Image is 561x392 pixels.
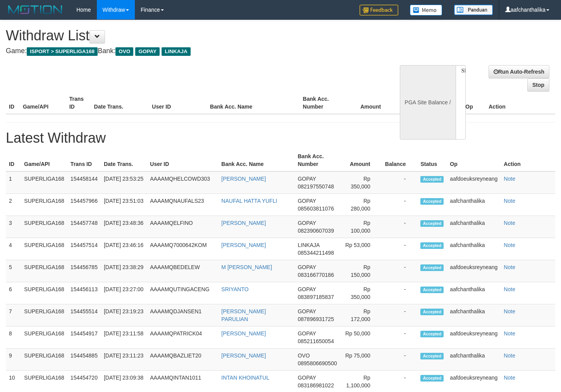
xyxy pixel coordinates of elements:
[101,326,147,349] td: [DATE] 23:11:58
[21,216,67,238] td: SUPERLIGA168
[147,149,218,171] th: User ID
[382,194,418,216] td: -
[420,198,444,205] span: Accepted
[447,194,501,216] td: aafchanthalika
[6,238,21,260] td: 4
[67,326,101,349] td: 154454917
[67,149,101,171] th: Trans ID
[6,4,65,16] img: MOTION_logo.png
[6,326,21,349] td: 8
[218,149,294,171] th: Bank Acc. Name
[447,171,501,194] td: aafdoeuksreyneang
[101,349,147,371] td: [DATE] 23:11:23
[382,326,418,349] td: -
[221,242,266,248] a: [PERSON_NAME]
[101,216,147,238] td: [DATE] 23:48:36
[454,5,493,15] img: panduan.png
[340,194,382,216] td: Rp 280,000
[489,65,549,78] a: Run Auto-Refresh
[221,198,277,204] a: NAUFAL HATTA YUFLI
[67,282,101,304] td: 154456113
[298,205,334,212] span: 085603811076
[147,349,218,371] td: AAAAMQBAZLIET20
[382,260,418,282] td: -
[115,47,133,56] span: OVO
[91,92,149,114] th: Date Trans.
[340,238,382,260] td: Rp 53,000
[298,272,334,278] span: 083166770186
[420,220,444,227] span: Accepted
[504,242,515,248] a: Note
[67,260,101,282] td: 154456785
[101,171,147,194] td: [DATE] 23:53:25
[6,216,21,238] td: 3
[67,216,101,238] td: 154457748
[147,326,218,349] td: AAAAMQPATRICK04
[6,171,21,194] td: 1
[147,194,218,216] td: AAAAMQNAUFALS23
[447,304,501,326] td: aafchanthalika
[135,47,160,56] span: GOPAY
[298,176,316,182] span: GOPAY
[147,260,218,282] td: AAAAMQBEDELEW
[504,330,515,337] a: Note
[504,198,515,204] a: Note
[21,326,67,349] td: SUPERLIGA168
[340,349,382,371] td: Rp 75,000
[447,260,501,282] td: aafdoeuksreyneang
[67,171,101,194] td: 154458144
[420,309,444,315] span: Accepted
[67,349,101,371] td: 154454885
[447,282,501,304] td: aafchanthalika
[504,352,515,359] a: Note
[147,282,218,304] td: AAAAMQUTINGACENG
[504,308,515,314] a: Note
[504,264,515,270] a: Note
[410,5,442,16] img: Button%20Memo.svg
[504,375,515,381] a: Note
[298,330,316,337] span: GOPAY
[447,349,501,371] td: aafchanthalika
[340,326,382,349] td: Rp 50,000
[501,149,555,171] th: Action
[6,349,21,371] td: 9
[21,171,67,194] td: SUPERLIGA168
[400,65,456,140] div: PGA Site Balance /
[147,238,218,260] td: AAAAMQ7000642KOM
[298,294,334,300] span: 083897185837
[382,149,418,171] th: Balance
[298,360,337,366] span: 0895806690500
[221,286,248,292] a: SRIYANTO
[101,260,147,282] td: [DATE] 23:38:29
[360,5,398,16] img: Feedback.jpg
[298,308,316,314] span: GOPAY
[527,78,549,92] a: Stop
[420,242,444,249] span: Accepted
[6,149,21,171] th: ID
[6,304,21,326] td: 7
[147,216,218,238] td: AAAAMQELFINO
[67,238,101,260] td: 154457514
[340,282,382,304] td: Rp 350,000
[221,220,266,226] a: [PERSON_NAME]
[298,338,334,344] span: 085211650054
[298,250,334,256] span: 085344211498
[20,92,66,114] th: Game/API
[447,238,501,260] td: aafchanthalika
[298,228,334,234] span: 082390607039
[6,282,21,304] td: 6
[6,260,21,282] td: 5
[382,349,418,371] td: -
[21,304,67,326] td: SUPERLIGA168
[298,198,316,204] span: GOPAY
[382,304,418,326] td: -
[420,353,444,359] span: Accepted
[382,282,418,304] td: -
[6,47,366,55] h4: Game: Bank:
[21,238,67,260] td: SUPERLIGA168
[298,352,310,359] span: OVO
[340,149,382,171] th: Amount
[101,149,147,171] th: Date Trans.
[221,330,266,337] a: [PERSON_NAME]
[298,382,334,389] span: 083186981022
